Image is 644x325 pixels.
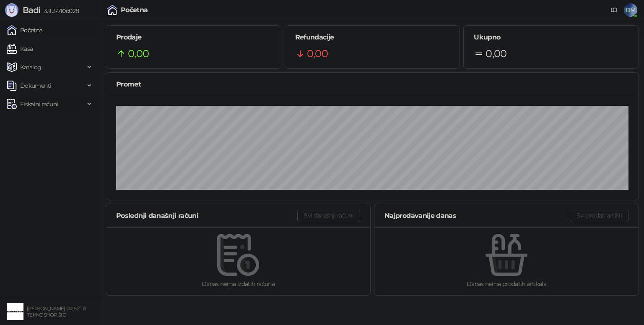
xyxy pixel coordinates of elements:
span: Dokumenti [20,77,51,94]
div: Danas nema prodatih artikala [388,279,625,288]
div: Promet [116,79,628,89]
button: Svi prodati artikli [570,209,628,222]
span: 0,00 [486,46,506,62]
div: Poslednji današnji računi [116,210,297,221]
span: Fiskalni računi [20,96,58,113]
span: Katalog [20,59,42,76]
h5: Refundacije [295,32,450,42]
span: 0,00 [307,46,328,62]
button: Svi današnji računi [297,209,360,222]
a: Kasa [7,40,33,57]
h5: Prodaje [116,32,271,42]
h5: Ukupno [474,32,628,42]
a: Početna [7,22,43,39]
div: Najprodavanije danas [384,210,570,221]
img: Logo [5,3,18,17]
span: Badi [23,5,40,15]
span: 0,00 [128,46,149,62]
div: Početna [121,7,148,13]
small: [PERSON_NAME] PR, SZTR TEHNOSHOP, ŠID [27,306,86,318]
div: Danas nema izdatih računa [119,279,357,288]
span: 3.11.3-710c028 [40,7,79,15]
img: 64x64-companyLogo-68805acf-9e22-4a20-bcb3-9756868d3d19.jpeg [7,303,23,320]
a: Dokumentacija [607,3,621,17]
span: DM [624,3,637,17]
